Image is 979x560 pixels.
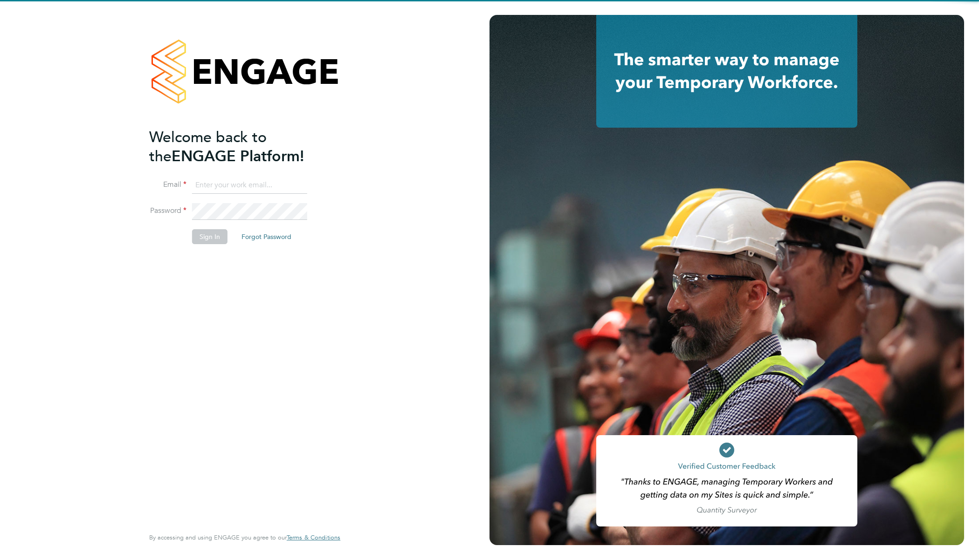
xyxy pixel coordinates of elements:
[287,534,340,541] a: Terms & Conditions
[234,229,299,244] button: Forgot Password
[149,533,340,541] span: By accessing and using ENGAGE you agree to our
[149,180,186,190] label: Email
[287,533,340,541] span: Terms & Conditions
[192,229,228,244] button: Sign In
[149,206,186,216] label: Password
[149,128,267,165] span: Welcome back to the
[192,177,307,194] input: Enter your work email...
[149,128,331,166] h2: ENGAGE Platform!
